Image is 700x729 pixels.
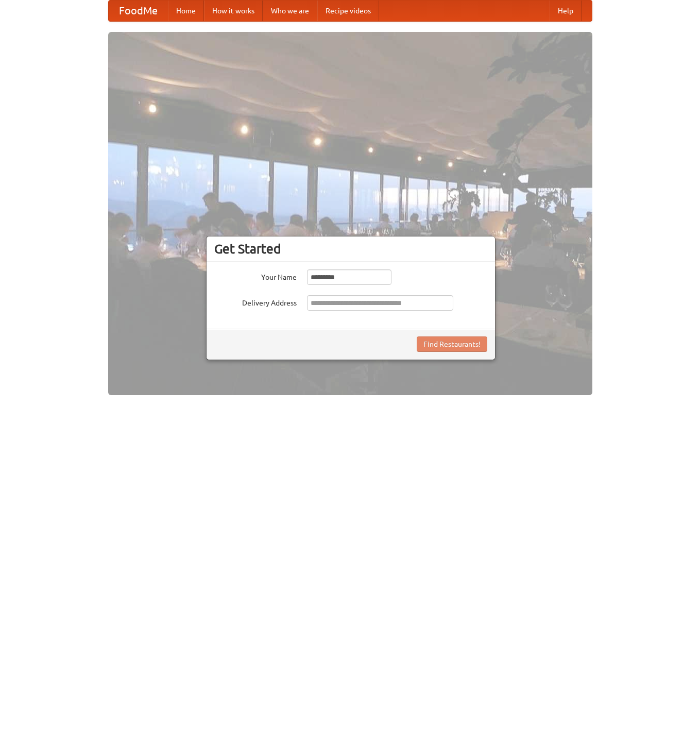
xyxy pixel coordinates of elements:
[214,295,297,308] label: Delivery Address
[214,241,487,257] h3: Get Started
[204,1,263,21] a: How it works
[263,1,317,21] a: Who we are
[417,336,487,352] button: Find Restaurants!
[550,1,582,21] a: Help
[317,1,379,21] a: Recipe videos
[168,1,204,21] a: Home
[109,1,168,21] a: FoodMe
[214,269,297,282] label: Your Name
